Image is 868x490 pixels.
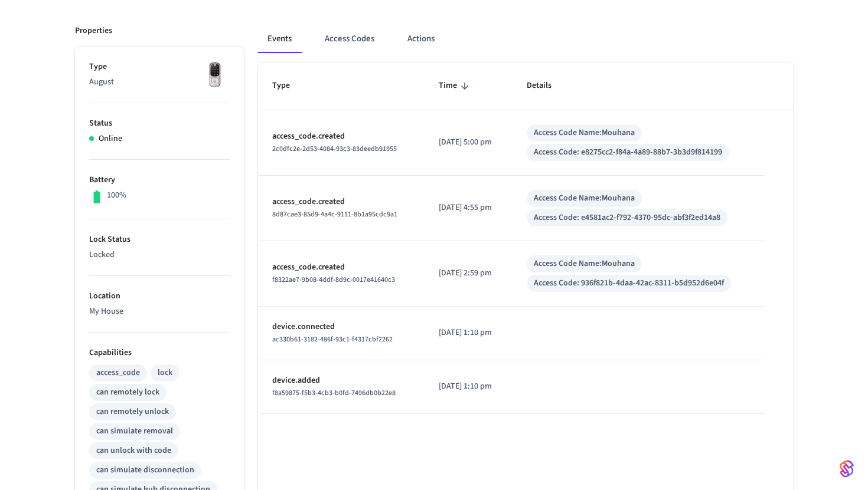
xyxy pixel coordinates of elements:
p: [DATE] 1:10 pm [439,380,499,393]
p: access_code.created [272,261,410,274]
span: ac330b61-3182-486f-93c1-f4317cbf2262 [272,334,393,344]
span: f8322ae7-9b08-4ddf-8d9c-0017e41640c3 [272,275,395,285]
div: Access Code Name: Mouhana [534,192,635,205]
button: Access Codes [315,25,384,53]
span: Time [439,77,472,95]
img: Yale Assure Touchscreen Wifi Smart Lock, Satin Nickel, Front [200,61,230,90]
p: Lock Status [89,234,230,246]
span: Type [272,77,305,95]
img: SeamLogoGradient.69752ec5.svg [840,459,854,478]
div: can unlock with code [96,445,171,457]
p: [DATE] 1:10 pm [439,327,499,339]
div: Access Code: 936f821b-4daa-42ac-8311-b5d952d6e04f [534,277,724,290]
div: ant example [258,25,793,53]
p: Status [89,117,230,130]
p: device.connected [272,321,410,333]
div: can remotely unlock [96,406,169,418]
p: My House [89,305,230,318]
p: Locked [89,249,230,261]
span: Details [527,77,567,95]
p: [DATE] 4:55 pm [439,202,499,214]
p: access_code.created [272,130,410,143]
p: 100% [107,189,126,202]
p: Properties [75,25,112,37]
p: Battery [89,174,230,186]
div: can remotely lock [96,386,159,399]
p: access_code.created [272,196,410,208]
p: device.added [272,374,410,387]
div: Access Code Name: Mouhana [534,127,635,139]
table: sticky table [258,63,793,413]
p: [DATE] 2:59 pm [439,267,499,279]
div: access_code [96,367,140,379]
p: [DATE] 5:00 pm [439,136,499,149]
p: Type [89,61,230,73]
p: Online [99,133,122,145]
button: Events [258,25,301,53]
div: Access Code: e8275cc2-f84a-4a89-88b7-3b3d9f814199 [534,146,722,159]
span: f8a59875-f5b3-4cb3-b0fd-7496db0b22e8 [272,388,396,398]
p: Location [89,290,230,302]
div: Access Code: e4581ac2-f792-4370-95dc-abf3f2ed14a8 [534,212,720,224]
div: Access Code Name: Mouhana [534,258,635,270]
span: 2c0dfc2e-2d53-4084-93c3-83deedb91955 [272,144,397,154]
p: August [89,76,230,88]
span: 8d87cae3-85d9-4a4c-9111-8b1a95cdc9a1 [272,209,397,219]
div: can simulate disconnection [96,464,194,476]
p: Capabilities [89,347,230,359]
button: Actions [398,25,444,53]
div: lock [158,367,172,379]
div: can simulate removal [96,425,173,438]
